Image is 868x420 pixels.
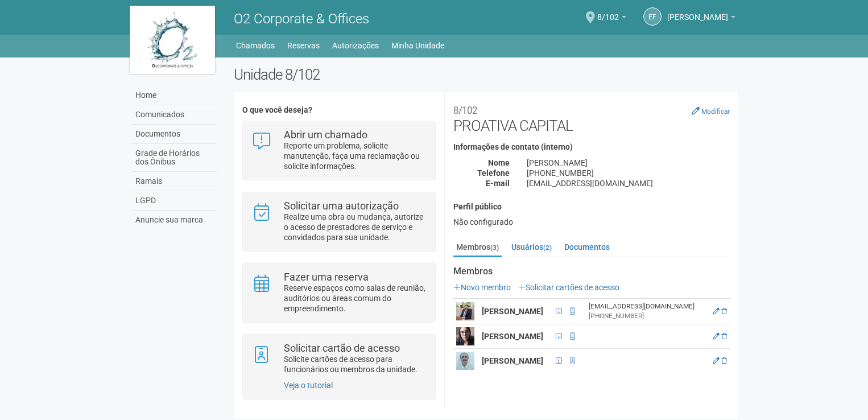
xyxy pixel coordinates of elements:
[453,266,730,277] strong: Membros
[251,343,426,374] a: Solicitar cartão de acesso Solicite cartões de acesso para funcionários ou membros da unidade.
[133,86,217,105] a: Home
[456,302,474,320] img: user.png
[453,105,477,116] small: 8/102
[284,354,427,374] p: Solicite cartões de acesso para funcionários ou membros da unidade.
[477,168,510,178] strong: Telefone
[509,238,555,256] a: Usuários(2)
[133,191,217,211] a: LGPD
[130,6,215,74] img: logo.jpg
[543,244,552,252] small: (2)
[456,327,474,345] img: user.png
[589,311,705,321] div: [PHONE_NUMBER]
[518,283,619,292] a: Solicitar cartões de acesso
[721,307,727,315] a: Excluir membro
[133,172,217,191] a: Ramais
[597,2,619,22] span: 8/102
[453,203,730,211] h4: Perfil público
[287,38,320,53] a: Reservas
[242,106,435,114] h4: O que você deseja?
[589,302,705,311] div: [EMAIL_ADDRESS][DOMAIN_NAME]
[597,14,626,23] a: 8/102
[643,7,662,26] a: EF
[284,271,369,283] strong: Fazer uma reserva
[234,11,369,27] span: O2 Corporate & Offices
[482,307,543,316] strong: [PERSON_NAME]
[251,201,426,242] a: Solicitar uma autorização Realize uma obra ou mudança, autorize o acesso de prestadores de serviç...
[133,105,217,125] a: Comunicados
[713,332,720,340] a: Editar membro
[391,38,444,53] a: Minha Unidade
[667,2,728,22] span: Erica Forti
[332,38,379,53] a: Autorizações
[284,141,427,171] p: Reporte um problema, solicite manutenção, faça uma reclamação ou solicite informações.
[453,217,730,227] div: Não configurado
[133,125,217,144] a: Documentos
[284,129,367,141] strong: Abrir um chamado
[284,200,399,212] strong: Solicitar uma autorização
[561,238,613,256] a: Documentos
[490,244,499,252] small: (3)
[667,14,735,23] a: [PERSON_NAME]
[453,283,511,292] a: Novo membro
[453,100,730,134] h2: PROATIVA CAPITAL
[701,108,730,116] small: Modificar
[251,130,426,171] a: Abrir um chamado Reporte um problema, solicite manutenção, faça uma reclamação ou solicite inform...
[251,272,426,314] a: Fazer uma reserva Reserve espaços como salas de reunião, auditórios ou áreas comum do empreendime...
[721,357,727,365] a: Excluir membro
[488,158,510,167] strong: Nome
[721,332,727,340] a: Excluir membro
[284,381,333,390] a: Veja o tutorial
[482,356,543,365] strong: [PERSON_NAME]
[518,158,738,168] div: [PERSON_NAME]
[284,283,427,314] p: Reserve espaços como salas de reunião, auditórios ou áreas comum do empreendimento.
[284,342,400,354] strong: Solicitar cartão de acesso
[692,106,730,116] a: Modificar
[713,357,720,365] a: Editar membro
[133,211,217,229] a: Anuncie sua marca
[284,212,427,242] p: Realize uma obra ou mudança, autorize o acesso de prestadores de serviço e convidados para sua un...
[482,332,543,341] strong: [PERSON_NAME]
[518,178,738,188] div: [EMAIL_ADDRESS][DOMAIN_NAME]
[486,179,510,188] strong: E-mail
[453,143,730,151] h4: Informações de contato (interno)
[456,352,474,370] img: user.png
[453,238,502,257] a: Membros(3)
[713,307,720,315] a: Editar membro
[133,144,217,172] a: Grade de Horários dos Ônibus
[236,38,275,53] a: Chamados
[518,168,738,178] div: [PHONE_NUMBER]
[234,66,738,83] h2: Unidade 8/102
